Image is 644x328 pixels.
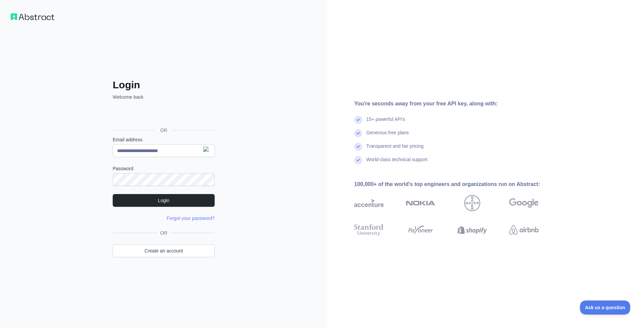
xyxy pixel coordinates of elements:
[11,13,54,20] img: Workflow
[109,108,217,123] iframe: Sign in with Google Button
[366,116,405,129] div: 15+ powerful API's
[354,143,362,151] img: check mark
[366,143,424,156] div: Transparent and fair pricing
[113,136,215,143] label: Email address
[354,156,362,164] img: check mark
[354,129,362,137] img: check mark
[113,94,215,100] p: Welcome back
[113,165,215,172] label: Password
[464,195,480,211] img: bayer
[406,195,435,211] img: nokia
[366,156,428,170] div: World-class technical support
[203,146,211,154] img: productIconColored.f2433d9a.svg
[509,195,539,211] img: google
[354,100,560,108] div: You're seconds away from your free API key, along with:
[155,127,173,134] span: OR
[458,223,487,237] img: shopify
[113,194,215,207] button: Login
[366,129,409,143] div: Generous free plans
[509,223,539,237] img: airbnb
[406,223,435,237] img: payoneer
[113,79,215,91] h2: Login
[167,216,215,221] a: Forgot your password?
[354,180,560,188] div: 100,000+ of the world's top engineers and organizations run on Abstract:
[354,195,384,211] img: accenture
[354,116,362,124] img: check mark
[580,300,631,315] iframe: Toggle Customer Support
[113,244,215,257] a: Create an account
[158,230,170,236] span: OR
[354,223,384,237] img: stanford university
